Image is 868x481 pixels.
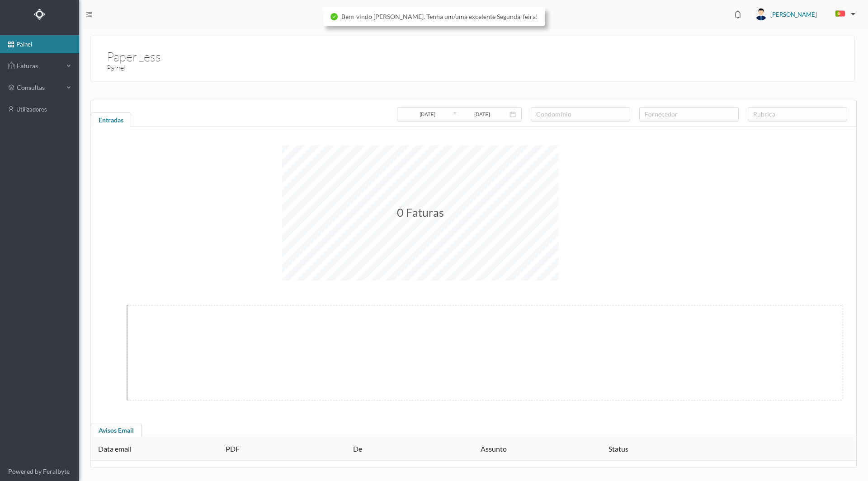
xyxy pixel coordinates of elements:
[17,83,62,92] span: consultas
[481,444,507,453] span: Assunto
[98,444,132,453] span: Data email
[755,8,767,20] img: user_titan3.af2715ee.jpg
[509,111,516,117] i: icon: calendar
[107,62,477,74] h3: Painel
[609,444,628,453] span: Status
[645,110,729,119] div: fornecedor
[457,109,507,119] input: Data final
[341,13,538,20] span: Bem-vindo [PERSON_NAME]. Tenha um/uma excelente Segunda-feira!
[353,444,362,453] span: De
[828,7,859,22] button: PT
[107,47,161,51] h1: PaperLess
[226,444,240,453] span: PDF
[14,61,64,70] span: Faturas
[402,109,453,119] input: Data inicial
[330,13,338,20] i: icon: check-circle
[86,11,92,18] i: icon: menu-fold
[34,9,45,20] img: Logo
[753,110,838,119] div: rubrica
[536,110,621,119] div: condomínio
[91,423,142,441] div: Avisos Email
[91,112,131,131] div: Entradas
[732,9,744,20] i: icon: bell
[397,205,444,219] span: 0 Faturas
